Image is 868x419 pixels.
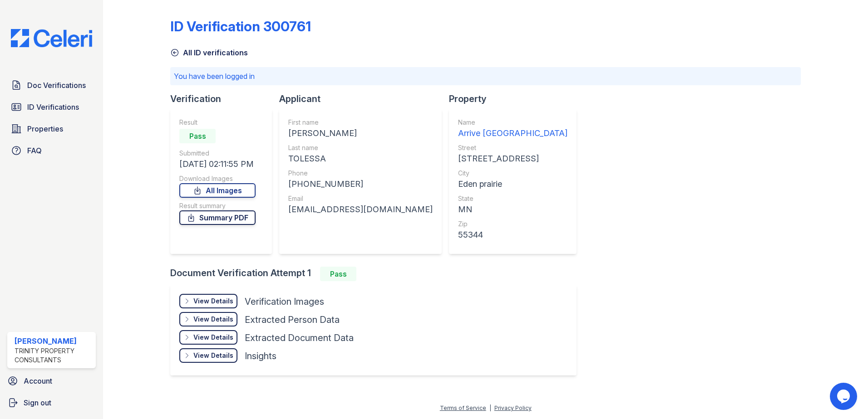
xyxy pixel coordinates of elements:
[193,351,233,360] div: View Details
[245,350,276,362] div: Insights
[179,210,256,225] a: Summary PDF
[494,404,532,411] a: Privacy Policy
[24,375,52,386] span: Account
[15,336,92,346] div: [PERSON_NAME]
[458,169,567,178] div: City
[174,71,797,82] p: You have been logged in
[170,93,279,105] div: Verification
[170,47,248,58] a: All ID verifications
[458,219,567,229] div: Zip
[458,194,567,203] div: State
[279,93,449,105] div: Applicant
[288,143,433,152] div: Last name
[458,178,567,190] div: Eden prairie
[4,394,99,412] a: Sign out
[458,127,567,140] div: Arrive [GEOGRAPHIC_DATA]
[170,18,311,34] div: ID Verification 300761
[458,118,567,127] div: Name
[179,158,256,171] div: [DATE] 02:11:55 PM
[27,80,86,91] span: Doc Verifications
[288,194,433,203] div: Email
[288,127,433,140] div: [PERSON_NAME]
[7,120,96,138] a: Properties
[4,372,99,390] a: Account
[458,118,567,140] a: Name Arrive [GEOGRAPHIC_DATA]
[179,183,256,198] a: All Images
[440,404,486,411] a: Terms of Service
[170,267,584,281] div: Document Verification Attempt 1
[27,145,42,156] span: FAQ
[489,404,491,411] div: |
[245,313,340,326] div: Extracted Person Data
[245,295,324,308] div: Verification Images
[449,93,584,105] div: Property
[458,229,567,241] div: 55344
[193,333,233,342] div: View Details
[288,118,433,127] div: First name
[193,315,233,324] div: View Details
[7,98,96,116] a: ID Verifications
[288,169,433,178] div: Phone
[24,397,51,408] span: Sign out
[288,178,433,190] div: [PHONE_NUMBER]
[458,143,567,152] div: Street
[179,129,216,143] div: Pass
[179,149,256,158] div: Submitted
[288,152,433,165] div: TOLESSA
[179,118,256,127] div: Result
[27,123,63,134] span: Properties
[27,102,79,112] span: ID Verifications
[830,383,859,410] iframe: chat widget
[458,203,567,216] div: MN
[458,152,567,165] div: [STREET_ADDRESS]
[245,331,354,344] div: Extracted Document Data
[7,76,96,94] a: Doc Verifications
[193,297,233,306] div: View Details
[4,29,99,47] img: CE_Logo_Blue-a8612792a0a2168367f1c8372b55b34899dd931a85d93a1a3d3e32e68fde9ad4.png
[288,203,433,216] div: [EMAIL_ADDRESS][DOMAIN_NAME]
[320,267,356,281] div: Pass
[15,346,92,365] div: Trinity Property Consultants
[179,201,256,210] div: Result summary
[7,141,96,160] a: FAQ
[179,174,256,183] div: Download Images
